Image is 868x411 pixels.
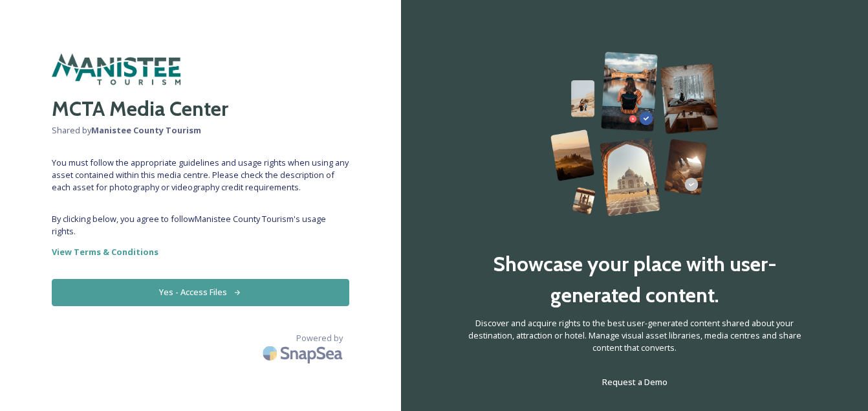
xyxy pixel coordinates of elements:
[602,376,667,388] span: Request a Demo
[52,244,349,260] a: View Terms & Conditions
[52,279,349,305] button: Yes - Access Files
[602,374,667,390] a: Request a Demo
[52,52,181,87] img: manisteetourism-webheader.png
[453,317,816,355] span: Discover and acquire rights to the best user-generated content shared about your destination, att...
[296,332,343,344] span: Powered by
[52,157,349,194] span: You must follow the appropriate guidelines and usage rights when using any asset contained within...
[91,124,201,136] strong: Manistee County Tourism
[453,249,816,311] h2: Showcase your place with user-generated content.
[52,124,349,137] span: Shared by
[550,52,718,216] img: 63b42ca75bacad526042e722_Group%20154-p-800.png
[259,338,349,368] img: SnapSea Logo
[52,93,349,124] h2: MCTA Media Center
[52,246,158,258] strong: View Terms & Conditions
[52,213,349,238] span: By clicking below, you agree to follow Manistee County Tourism 's usage rights.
